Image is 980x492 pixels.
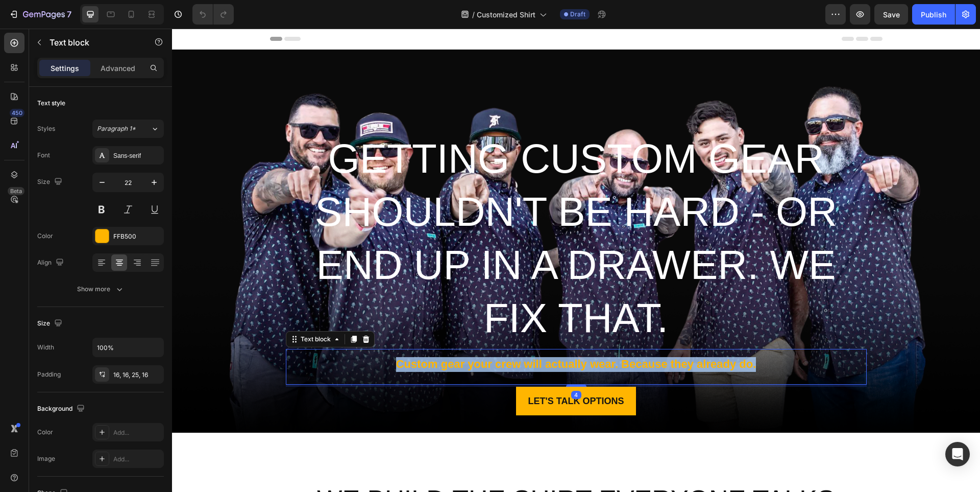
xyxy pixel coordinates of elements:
[113,232,161,241] div: FFB500
[344,358,464,387] button: <p>LET'S TALK OPTIONS</p>
[477,9,535,20] span: Customized Shirt
[50,36,136,49] p: Text block
[10,109,24,117] div: 450
[883,10,900,19] span: Save
[8,187,24,195] div: Beta
[77,284,125,294] div: Show more
[945,442,970,466] div: Open Intercom Messenger
[113,428,161,437] div: Add...
[37,151,50,160] div: Font
[356,364,452,381] p: LET'S TALK OPTIONS
[113,151,161,160] div: Sans-serif
[874,4,908,25] button: Save
[37,124,55,133] div: Styles
[113,370,161,380] div: 16, 16, 25, 16
[67,8,71,20] p: 7
[37,454,55,463] div: Image
[93,338,163,357] input: Auto
[37,280,164,298] button: Show more
[172,29,980,492] iframe: Design area
[37,370,61,379] div: Padding
[37,231,53,241] div: Color
[97,124,136,133] span: Paragraph 1*
[399,362,409,370] div: 4
[37,343,54,352] div: Width
[37,428,53,437] div: Color
[37,175,64,189] div: Size
[192,4,234,25] div: Undo/Redo
[570,10,585,19] span: Draft
[912,4,955,25] button: Publish
[472,9,475,20] span: /
[92,120,164,138] button: Paragraph 1*
[101,63,135,74] p: Advanced
[37,402,87,416] div: Background
[37,256,66,270] div: Align
[51,63,79,74] p: Settings
[37,99,65,108] div: Text style
[113,455,161,464] div: Add...
[921,9,946,20] div: Publish
[4,4,76,25] button: 7
[37,317,64,331] div: Size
